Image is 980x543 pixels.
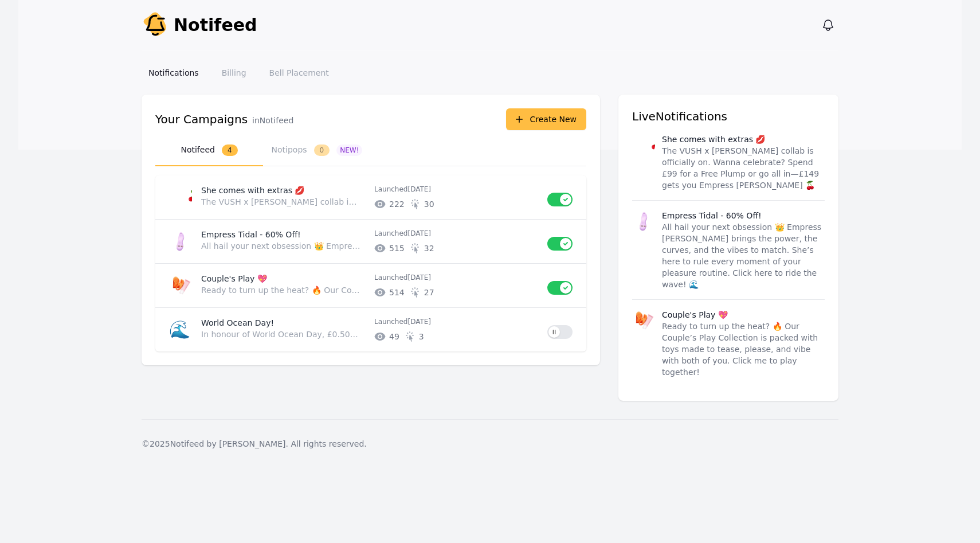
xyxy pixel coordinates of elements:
[174,15,257,36] span: Notifeed
[201,317,365,329] p: World Ocean Day!
[201,329,360,340] p: In honour of World Ocean Day, £0.50 from every order this week will be donated to ocean conservat...
[662,145,825,191] p: The VUSH x [PERSON_NAME] collab is officially on. Wanna celebrate? Spend £99 for a Free Plump or ...
[201,229,365,240] p: Empress Tidal - 60% Off!
[389,331,399,342] span: # of unique impressions
[662,321,825,378] p: Ready to turn up the heat? 🔥 Our Couple’s Play Collection is packed with toys made to tease, plea...
[336,144,362,156] span: NEW!
[389,198,405,210] span: # of unique impressions
[662,134,765,145] p: She comes with extras 💋
[155,220,586,263] a: Empress Tidal - 60% Off!All hail your next obsession 👑 Empress [PERSON_NAME] brings the power, th...
[506,108,586,130] button: Create New
[424,243,434,254] span: # of unique clicks
[662,210,762,221] p: Empress Tidal - 60% Off!
[155,111,248,127] h3: Your Campaigns
[632,108,825,124] h3: Live Notifications
[662,309,728,321] p: Couple's Play 💖
[142,62,206,83] a: Notifications
[215,62,253,83] a: Billing
[389,287,405,298] span: # of unique impressions
[419,331,424,342] span: # of unique clicks
[201,185,365,196] p: She comes with extras 💋
[374,229,538,238] p: Launched
[155,135,263,166] button: Notifeed4
[262,62,336,83] a: Bell Placement
[407,229,431,237] time: 2025-06-11T06:27:27.659Z
[201,196,360,208] p: The VUSH x [PERSON_NAME] collab is officially on. Wanna celebrate? Spend £99 for a Free Plump or ...
[374,317,538,326] p: Launched
[142,11,169,39] img: Your Company
[263,135,371,166] button: Notipops0NEW!
[374,185,538,194] p: Launched
[424,198,434,210] span: # of unique clicks
[169,319,190,339] span: 🌊
[424,287,434,298] span: # of unique clicks
[155,135,586,166] nav: Tabs
[407,274,431,282] time: 2025-06-11T06:24:30.338Z
[201,240,360,252] p: All hail your next obsession 👑 Empress [PERSON_NAME] brings the power, the curves, and the vibes ...
[142,11,257,39] a: Notifeed
[142,439,288,448] span: © 2025 Notifeed by [PERSON_NAME].
[201,273,365,284] p: Couple's Play 💖
[407,185,431,193] time: 2025-07-25T01:18:43.825Z
[291,439,366,448] span: All rights reserved.
[155,264,586,307] a: Couple's Play 💖Ready to turn up the heat? 🔥 Our Couple’s Play Collection is packed with toys made...
[201,284,360,296] p: Ready to turn up the heat? 🔥 Our Couple’s Play Collection is packed with toys made to tease, plea...
[374,273,538,282] p: Launched
[155,308,586,351] a: 🌊World Ocean Day!In honour of World Ocean Day, £0.50 from every order this week will be donated t...
[407,318,431,326] time: 2025-06-03T11:43:04.842Z
[662,221,825,290] p: All hail your next obsession 👑 Empress [PERSON_NAME] brings the power, the curves, and the vibes ...
[222,144,238,156] span: 4
[252,115,293,126] p: in Notifeed
[314,144,330,156] span: 0
[389,243,405,254] span: # of unique impressions
[155,175,586,219] a: She comes with extras 💋The VUSH x [PERSON_NAME] collab is officially on. Wanna celebrate? Spend £...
